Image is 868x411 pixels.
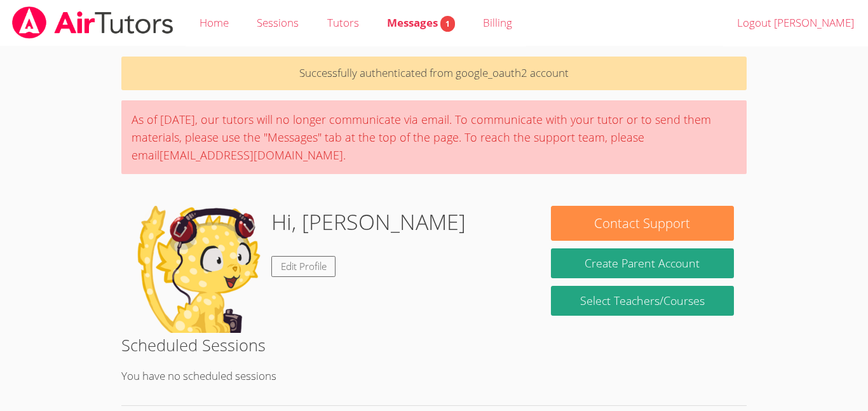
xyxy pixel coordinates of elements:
[121,100,747,174] div: As of [DATE], our tutors will no longer communicate via email. To communicate with your tutor or ...
[121,333,747,357] h2: Scheduled Sessions
[551,286,734,316] a: Select Teachers/Courses
[271,206,466,238] h1: Hi, [PERSON_NAME]
[551,206,734,241] button: Contact Support
[387,15,455,30] span: Messages
[134,206,261,333] img: default.png
[551,248,734,278] button: Create Parent Account
[440,16,455,32] span: 1
[11,6,175,39] img: airtutors_banner-c4298cdbf04f3fff15de1276eac7730deb9818008684d7c2e4769d2f7ddbe033.png
[271,256,336,277] a: Edit Profile
[121,57,747,90] p: Successfully authenticated from google_oauth2 account
[121,367,747,386] p: You have no scheduled sessions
